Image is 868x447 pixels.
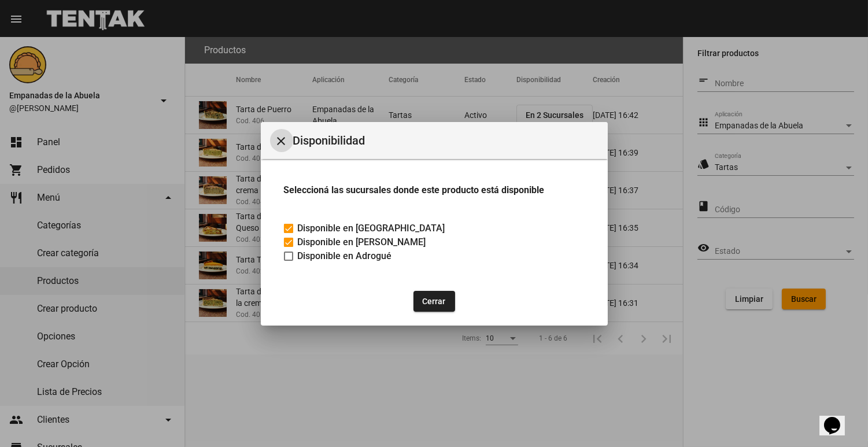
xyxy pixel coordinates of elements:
[293,131,599,150] span: Disponibilidad
[275,134,289,148] mat-icon: Cerrar
[298,249,392,263] span: Disponible en Adrogué
[819,401,856,435] iframe: chat widget
[298,235,426,249] span: Disponible en [PERSON_NAME]
[413,291,455,312] button: Cerrar
[270,129,293,152] button: Cerrar
[284,182,585,198] h3: Seleccioná las sucursales donde este producto está disponible
[298,221,445,235] span: Disponible en [GEOGRAPHIC_DATA]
